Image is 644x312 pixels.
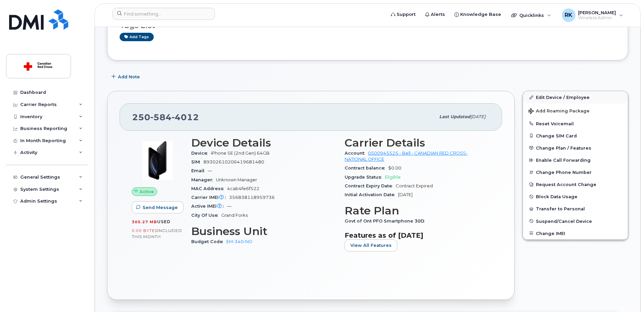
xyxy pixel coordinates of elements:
[345,192,398,197] span: Initial Activation Date
[523,118,628,130] button: Reset Voicemail
[226,239,252,244] a: EM-340-NO
[221,213,248,218] span: Grand Forks
[172,112,199,122] span: 4012
[211,151,270,156] span: iPhone SE (2nd Gen) 64GB
[191,213,221,218] span: City Of Use
[113,8,215,20] input: Find something...
[208,168,212,173] span: —
[132,112,199,122] span: 250
[191,239,226,244] span: Budget Code
[137,140,178,181] img: image20231002-3703462-1mz9tax.jpeg
[132,201,183,213] button: Send Message
[523,142,628,154] button: Change Plan / Features
[227,186,259,191] span: 4cab4fe6f522
[557,8,628,22] div: Reza Khorrami
[345,218,428,224] span: Govt of Ont PFO Smartphone 30D
[345,151,368,156] span: Account
[157,219,171,224] span: used
[523,227,628,239] button: Change IMEI
[388,165,401,171] span: $0.00
[143,204,178,211] span: Send Message
[132,219,157,224] span: 305.27 MB
[345,183,396,188] span: Contract Expiry Date
[528,108,590,115] span: Add Roaming Package
[523,154,628,166] button: Enable Call Forwarding
[191,159,203,164] span: SIM
[450,8,506,21] a: Knowledge Base
[470,114,486,119] span: [DATE]
[107,71,146,83] button: Add Note
[565,11,572,19] span: RK
[523,104,628,118] button: Add Roaming Package
[523,178,628,190] button: Request Account Change
[350,242,392,249] span: View All Features
[578,15,616,21] span: Wireless Admin
[385,175,401,180] span: Eligible
[140,188,154,195] span: Active
[386,8,420,21] a: Support
[523,91,628,103] a: Edit Device / Employee
[191,177,216,182] span: Manager
[523,203,628,215] button: Transfer to Personal
[229,195,275,200] span: 356838118959736
[506,8,556,22] div: Quicklinks
[191,168,208,173] span: Email
[431,11,445,18] span: Alerts
[345,231,490,239] h3: Features as of [DATE]
[191,137,337,149] h3: Device Details
[439,114,470,119] span: Last updated
[398,192,413,197] span: [DATE]
[120,33,154,41] a: Add tags
[345,165,388,171] span: Contract balance
[203,159,264,164] span: 89302610206419681480
[536,145,591,150] span: Change Plan / Features
[132,228,182,239] span: included this month
[345,239,397,252] button: View All Features
[227,204,231,209] span: —
[191,204,227,209] span: Active IMEI
[345,151,468,162] a: 0500945525 - Bell - CANADIAN RED CROSS- NATIONAL OFFICE
[420,8,450,21] a: Alerts
[191,225,337,237] h3: Business Unit
[523,130,628,142] button: Change SIM Card
[523,190,628,203] button: Block Data Usage
[397,11,416,18] span: Support
[216,177,257,182] span: Unknown Manager
[118,74,140,80] span: Add Note
[345,175,385,180] span: Upgrade Status
[191,195,229,200] span: Carrier IMEI
[150,112,172,122] span: 584
[536,158,591,163] span: Enable Call Forwarding
[536,218,592,224] span: Suspend/Cancel Device
[578,10,616,15] span: [PERSON_NAME]
[523,166,628,178] button: Change Phone Number
[191,151,211,156] span: Device
[519,12,544,18] span: Quicklinks
[396,183,433,188] span: Contract Expired
[132,228,157,233] span: 0.00 Bytes
[460,11,501,18] span: Knowledge Base
[120,21,616,30] h3: Tags List
[523,215,628,227] button: Suspend/Cancel Device
[191,186,227,191] span: MAC Address
[345,205,490,217] h3: Rate Plan
[345,137,490,149] h3: Carrier Details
